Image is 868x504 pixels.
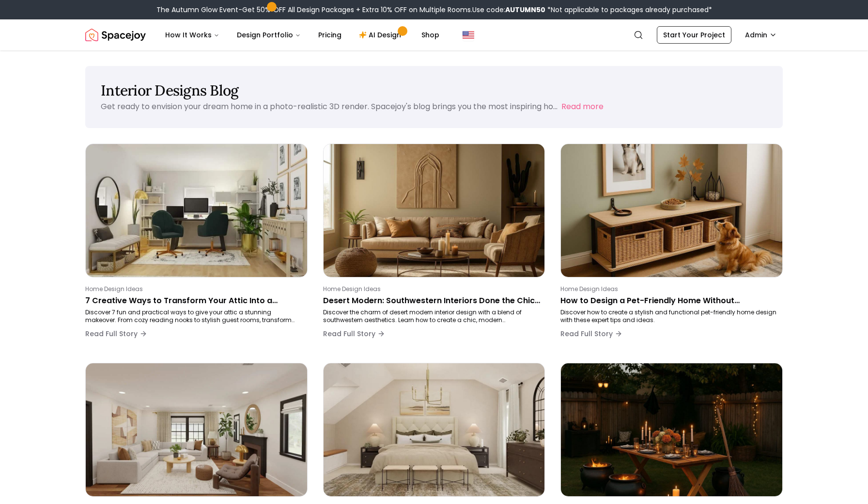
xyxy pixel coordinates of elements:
a: Shop [414,25,447,45]
p: Home Design Ideas [323,285,542,293]
img: Decorating With Mirrors: From Optical Illusions to Statement Walls [86,363,307,496]
nav: Main [157,25,447,45]
b: AUTUMN50 [505,5,545,15]
span: *Not applicable to packages already purchased* [545,5,712,15]
button: How It Works [157,25,227,45]
img: The Art of Layered Lighting: Why One Fixture is Never Enough [324,363,545,496]
img: How to Host the Perfect Halloween Gathering in 2025 [561,363,782,496]
a: 7 Creative Ways to Transform Your Attic Into a Dreamy SpaceHome Design Ideas7 Creative Ways to Tr... [85,144,308,347]
a: Pricing [310,25,349,45]
a: Start Your Project [657,26,731,44]
img: Desert Modern: Southwestern Interiors Done the Chic 2025 Way [324,144,545,277]
img: How to Design a Pet-Friendly Home Without Compromising Style [561,144,782,277]
p: Home Design Ideas [85,285,304,293]
img: Spacejoy Logo [85,25,146,45]
p: Get ready to envision your dream home in a photo-realistic 3D render. Spacejoy's blog brings you ... [101,101,558,112]
a: AI Design [351,25,412,45]
a: How to Design a Pet-Friendly Home Without Compromising StyleHome Design IdeasHow to Design a Pet-... [560,144,783,347]
button: Read Full Story [85,324,147,343]
a: Spacejoy [85,25,146,45]
p: 7 Creative Ways to Transform Your Attic Into a Dreamy Space [85,295,304,307]
a: Desert Modern: Southwestern Interiors Done the Chic 2025 WayHome Design IdeasDesert Modern: South... [323,144,545,347]
button: Read Full Story [323,324,385,343]
p: Home Design Ideas [560,285,779,293]
img: 7 Creative Ways to Transform Your Attic Into a Dreamy Space [86,144,307,277]
span: Use code: [472,5,545,15]
nav: Global [85,19,783,50]
div: The Autumn Glow Event-Get 50% OFF All Design Packages + Extra 10% OFF on Multiple Rooms. [156,5,712,15]
h1: Interior Designs Blog [101,81,767,99]
img: United States [463,29,474,41]
p: Desert Modern: Southwestern Interiors Done the Chic 2025 Way [323,295,542,307]
p: How to Design a Pet-Friendly Home Without Compromising Style [560,295,779,307]
button: Read more [561,101,604,113]
button: Design Portfolio [229,25,309,45]
p: Discover how to create a stylish and functional pet-friendly home design with these expert tips a... [560,309,779,324]
button: Read Full Story [560,324,622,343]
p: Discover 7 fun and practical ways to give your attic a stunning makeover. From cozy reading nooks... [85,309,304,324]
button: Admin [739,26,783,44]
p: Discover the charm of desert modern interior design with a blend of southwestern aesthetics. Lear... [323,309,542,324]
